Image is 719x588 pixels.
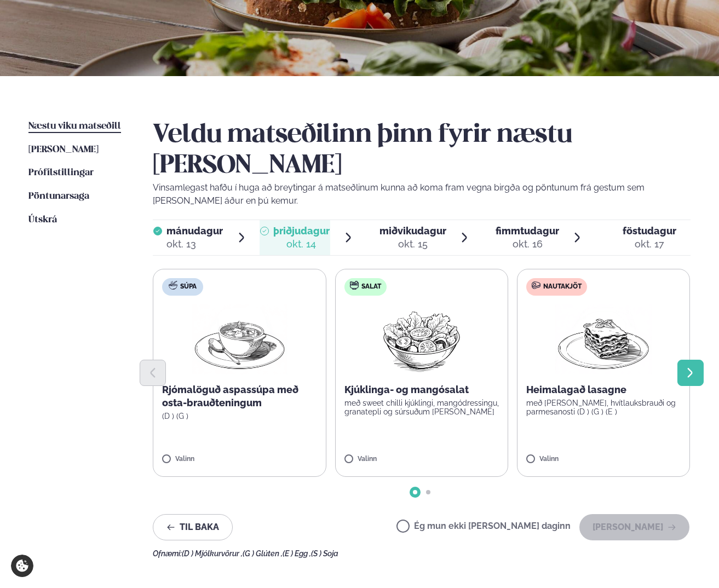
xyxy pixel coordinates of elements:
div: okt. 16 [496,238,559,251]
div: okt. 15 [379,238,446,251]
img: Salad.png [373,304,470,374]
span: fimmtudagur [496,225,559,237]
span: [PERSON_NAME] [28,145,99,154]
p: með [PERSON_NAME], hvítlauksbrauði og parmesanosti (D ) (G ) (E ) [526,399,681,416]
h2: Veldu matseðilinn þinn fyrir næstu [PERSON_NAME] [153,120,690,181]
span: (D ) Mjólkurvörur , [182,549,243,558]
div: okt. 17 [623,238,676,251]
span: (G ) Glúten , [243,549,283,558]
p: Kjúklinga- og mangósalat [344,383,499,396]
img: soup.svg [169,281,177,290]
span: Go to slide 1 [413,490,417,494]
span: Go to slide 2 [426,490,430,494]
a: Prófílstillingar [28,166,94,180]
span: Súpa [180,283,197,291]
span: Næstu viku matseðill [28,122,121,131]
img: beef.svg [532,281,540,290]
a: Cookie settings [11,555,33,577]
p: Rjómalöguð aspassúpa með osta-brauðteningum [162,383,317,410]
span: föstudagur [623,225,676,237]
span: (S ) Soja [311,549,338,558]
span: (E ) Egg , [283,549,311,558]
button: [PERSON_NAME] [579,514,689,540]
a: Næstu viku matseðill [28,120,121,133]
a: Útskrá [28,214,57,227]
p: Heimalagað lasagne [526,383,681,396]
span: miðvikudagur [379,225,446,237]
span: Útskrá [28,215,57,224]
span: Nautakjöt [543,283,582,291]
button: Next slide [677,360,704,386]
p: Vinsamlegast hafðu í huga að breytingar á matseðlinum kunna að koma fram vegna birgða og pöntunum... [153,181,690,207]
div: Ofnæmi: [153,549,690,558]
a: Pöntunarsaga [28,190,89,203]
img: Soup.png [192,304,288,374]
p: með sweet chilli kjúklingi, mangódressingu, granatepli og súrsuðum [PERSON_NAME] [344,399,499,416]
button: Til baka [153,514,233,540]
div: okt. 13 [166,238,223,251]
img: Lasagna.png [555,304,652,374]
span: Prófílstillingar [28,168,94,177]
span: þriðjudagur [273,225,330,237]
p: (D ) (G ) [162,412,317,420]
span: Pöntunarsaga [28,192,89,201]
span: Salat [361,283,381,291]
a: [PERSON_NAME] [28,143,99,157]
span: mánudagur [166,225,223,237]
img: salad.svg [350,281,359,290]
div: okt. 14 [273,238,330,251]
button: Previous slide [140,360,166,386]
